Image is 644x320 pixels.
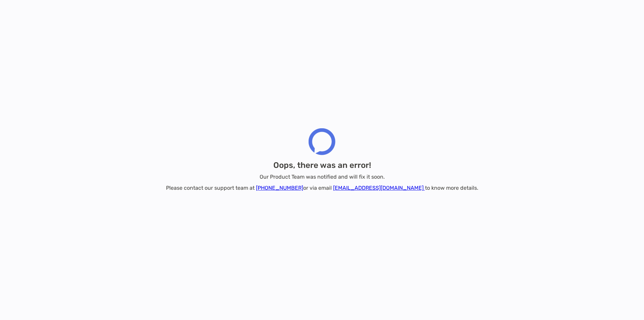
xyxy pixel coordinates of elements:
p: Please contact our support team at or via email to know more details. [166,184,478,192]
a: [PHONE_NUMBER] [256,185,303,191]
p: Our Product Team was notified and will fix it soon. [260,173,385,181]
img: Zoe Financial [309,128,335,155]
a: [EMAIL_ADDRESS][DOMAIN_NAME] [333,185,425,191]
h2: Oops, there was an error! [273,161,371,170]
